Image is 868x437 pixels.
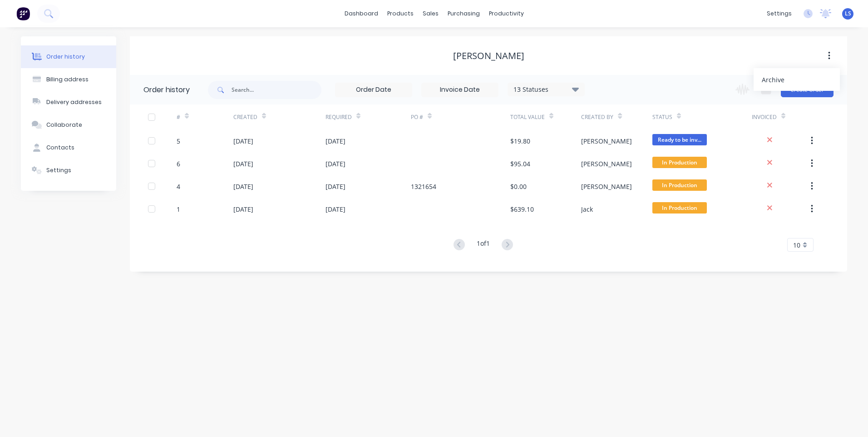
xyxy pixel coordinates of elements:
[21,136,116,159] button: Contacts
[21,159,116,182] button: Settings
[177,159,180,169] div: 6
[477,238,490,252] div: 1 of 1
[652,157,707,168] span: In Production
[652,179,707,191] span: In Production
[510,204,534,214] div: $639.10
[762,7,796,20] div: settings
[325,113,352,121] div: Required
[422,83,498,97] input: Invoice Date
[233,204,253,214] div: [DATE]
[453,50,524,61] div: [PERSON_NAME]
[383,7,418,20] div: products
[46,53,85,61] div: Order history
[508,84,584,94] div: 13 Statuses
[177,104,233,129] div: #
[793,240,800,250] span: 10
[484,7,528,20] div: productivity
[581,136,632,146] div: [PERSON_NAME]
[443,7,484,20] div: purchasing
[21,68,116,91] button: Billing address
[845,10,851,18] span: LS
[510,136,530,146] div: $19.80
[418,7,443,20] div: sales
[652,202,707,214] span: In Production
[411,104,510,129] div: PO #
[411,113,423,121] div: PO #
[143,84,190,95] div: Order history
[21,45,116,68] button: Order history
[581,113,613,121] div: Created By
[46,75,89,84] div: Billing address
[752,104,809,129] div: Invoiced
[325,159,345,169] div: [DATE]
[652,113,672,121] div: Status
[177,182,180,191] div: 4
[335,83,412,97] input: Order Date
[21,114,116,136] button: Collaborate
[510,182,527,191] div: $0.00
[581,204,593,214] div: Jack
[233,104,325,129] div: Created
[581,182,632,191] div: [PERSON_NAME]
[510,159,530,169] div: $95.04
[752,113,777,121] div: Invoiced
[233,136,253,146] div: [DATE]
[652,104,752,129] div: Status
[233,182,253,191] div: [DATE]
[177,204,180,214] div: 1
[581,104,652,129] div: Created By
[46,166,71,174] div: Settings
[762,73,832,86] div: Archive
[340,7,383,20] a: dashboard
[233,113,257,121] div: Created
[581,159,632,169] div: [PERSON_NAME]
[21,91,116,114] button: Delivery addresses
[510,104,581,129] div: Total Value
[232,81,321,99] input: Search...
[325,104,411,129] div: Required
[233,159,253,169] div: [DATE]
[510,113,545,121] div: Total Value
[325,204,345,214] div: [DATE]
[177,113,180,121] div: #
[325,182,345,191] div: [DATE]
[46,144,74,152] div: Contacts
[754,70,840,89] button: Archive
[177,136,180,146] div: 5
[411,182,436,191] div: 1321654
[16,7,30,20] img: Factory
[46,121,82,129] div: Collaborate
[46,98,102,106] div: Delivery addresses
[325,136,345,146] div: [DATE]
[652,134,707,145] span: Ready to be inv...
